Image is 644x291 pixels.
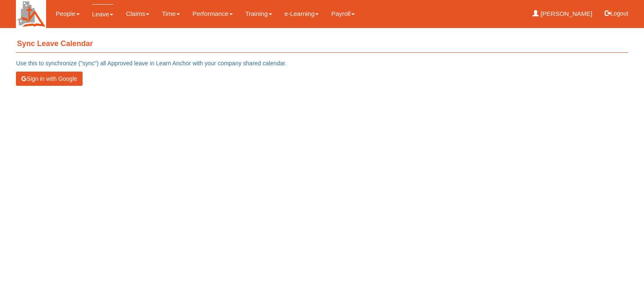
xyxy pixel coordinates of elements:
a: Performance [192,4,233,23]
a: Time [162,4,180,23]
a: Payroll [331,4,355,23]
a: Claims [126,4,149,23]
button: Logout [599,3,634,23]
p: Use this to synchronize ("sync") all Approved leave in Learn Anchor with your company shared cale... [16,59,628,67]
h4: Sync Leave Calendar [16,36,628,53]
a: e-Learning [285,4,319,23]
button: Sign in with Google [16,72,83,86]
a: Leave [92,4,114,24]
a: Training [245,4,272,23]
a: People [56,4,80,23]
a: [PERSON_NAME] [532,4,592,23]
